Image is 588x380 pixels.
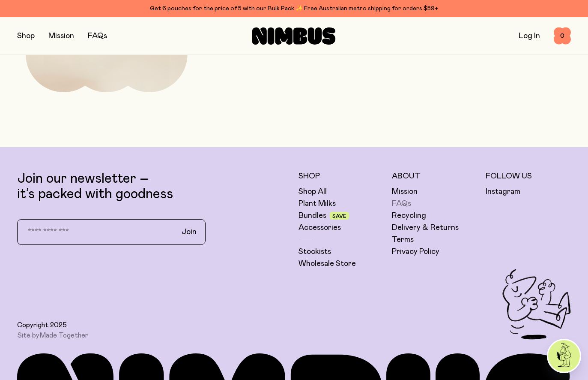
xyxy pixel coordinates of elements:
[17,3,571,14] div: Get 6 pouches for the price of 5 with our Bulk Pack ✨ Free Australian metro shipping for orders $59+
[175,223,203,241] button: Join
[332,214,346,219] span: Save
[17,171,290,202] p: Join our newsletter – it’s packed with goodness
[392,171,477,181] h5: About
[17,321,67,329] span: Copyright 2025
[392,187,418,197] a: Mission
[486,171,571,181] h5: Follow Us
[392,223,459,233] a: Delivery & Returns
[392,235,414,245] a: Terms
[392,199,411,209] a: FAQs
[392,247,439,257] a: Privacy Policy
[39,332,88,339] a: Made Together
[298,199,336,209] a: Plant Milks
[17,331,88,340] span: Site by
[298,187,327,197] a: Shop All
[298,223,341,233] a: Accessories
[182,227,197,237] span: Join
[298,247,331,257] a: Stockists
[298,211,326,221] a: Bundles
[486,187,520,197] a: Instagram
[298,171,384,181] h5: Shop
[298,259,356,269] a: Wholesale Store
[392,211,426,221] a: Recycling
[519,32,540,40] a: Log In
[548,340,580,372] img: agent
[554,27,571,45] button: 0
[48,32,74,40] a: Mission
[88,32,107,40] a: FAQs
